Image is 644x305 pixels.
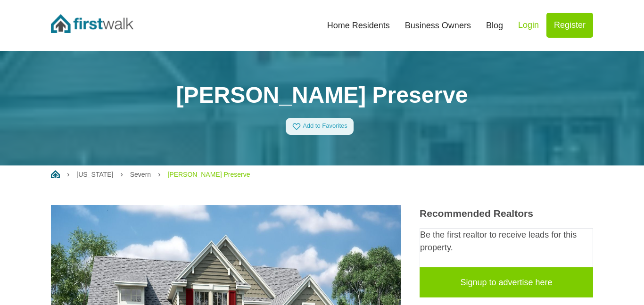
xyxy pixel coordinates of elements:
a: Severn [130,171,151,178]
a: Register [546,13,593,38]
p: Be the first realtor to receive leads for this property. [420,229,593,254]
a: [PERSON_NAME] Preserve [167,171,250,178]
a: Add to Favorites [286,118,354,135]
a: Signup to advertise here [420,267,593,297]
a: Login [511,13,546,38]
h1: [PERSON_NAME] Preserve [51,82,593,109]
img: FirstWalk [51,14,133,33]
h3: Recommended Realtors [420,207,593,219]
a: [US_STATE] [76,171,113,178]
a: Home Residents [320,15,397,36]
span: Add to Favorites [303,123,347,130]
a: Blog [479,15,511,36]
a: Business Owners [397,15,479,36]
